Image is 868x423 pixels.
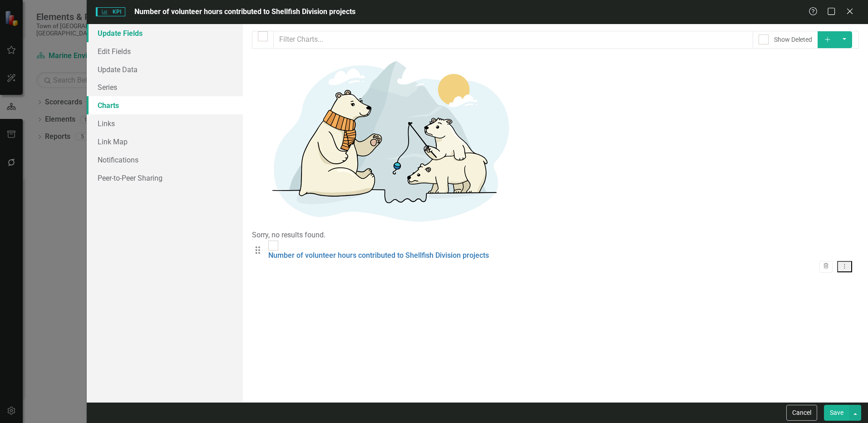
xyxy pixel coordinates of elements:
div: Sorry, no results found. [252,230,859,241]
a: Charts [87,96,243,114]
span: Number of volunteer hours contributed to Shellfish Division projects [134,7,355,16]
button: Cancel [786,405,817,421]
a: Update Data [87,60,243,79]
input: Filter Charts... [273,31,753,49]
button: Save [824,405,849,421]
img: No results found [252,49,524,230]
a: Edit Fields [87,42,243,60]
div: Show Deleted [774,35,812,44]
a: Number of volunteer hours contributed to Shellfish Division projects [268,251,489,260]
a: Links [87,114,243,133]
a: Link Map [87,133,243,151]
a: Series [87,78,243,96]
a: Update Fields [87,24,243,42]
a: Peer-to-Peer Sharing [87,169,243,187]
a: Notifications [87,151,243,169]
span: KPI [96,7,125,16]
